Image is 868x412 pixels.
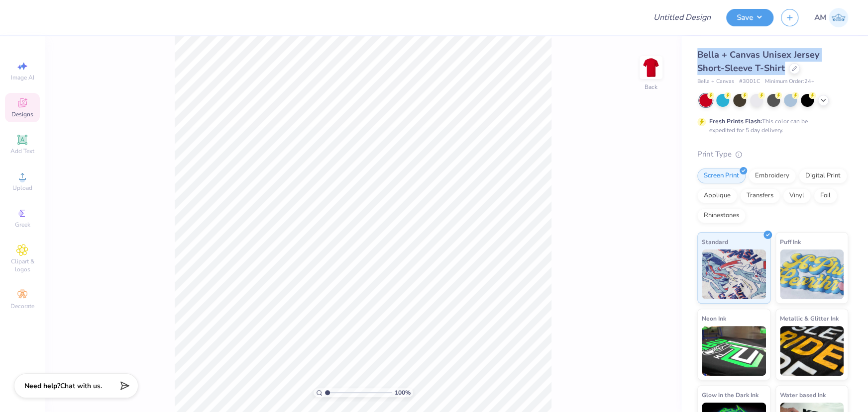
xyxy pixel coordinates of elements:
span: Minimum Order: 24 + [765,78,815,86]
div: Back [645,82,657,91]
input: Untitled Design [646,7,719,27]
span: 100 % [395,388,411,397]
span: Image AI [11,74,34,82]
div: Foil [814,188,837,203]
span: Bella + Canvas [697,78,734,86]
span: Decorate [10,302,34,310]
div: Print Type [697,149,848,160]
span: Neon Ink [702,313,726,324]
span: Upload [12,184,32,192]
span: Add Text [10,147,34,155]
div: Screen Print [697,168,746,183]
span: Greek [15,221,30,229]
span: Bella + Canvas Unisex Jersey Short-Sleeve T-Shirt [697,49,819,74]
span: Water based Ink [780,390,826,400]
img: Arvi Mikhail Parcero [829,8,848,27]
button: Save [726,9,773,26]
span: # 3001C [739,78,760,86]
span: AM [814,12,826,23]
span: Metallic & Glitter Ink [780,313,839,324]
div: This color can be expedited for 5 day delivery. [709,117,832,135]
img: Standard [702,249,766,299]
div: Rhinestones [697,208,746,223]
strong: Fresh Prints Flash: [709,117,762,125]
img: Puff Ink [780,249,844,299]
span: Glow in the Dark Ink [702,390,759,400]
span: Clipart & logos [5,257,40,273]
div: Embroidery [749,168,796,183]
div: Applique [697,188,737,203]
div: Vinyl [783,188,811,203]
span: Chat with us. [60,381,102,391]
div: Transfers [740,188,780,203]
strong: Need help? [24,381,60,391]
img: Neon Ink [702,326,766,376]
a: AM [814,8,848,27]
div: Digital Print [799,168,847,183]
span: Designs [11,110,33,118]
span: Puff Ink [780,237,801,247]
img: Metallic & Glitter Ink [780,326,844,376]
img: Back [641,58,661,78]
span: Standard [702,237,728,247]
